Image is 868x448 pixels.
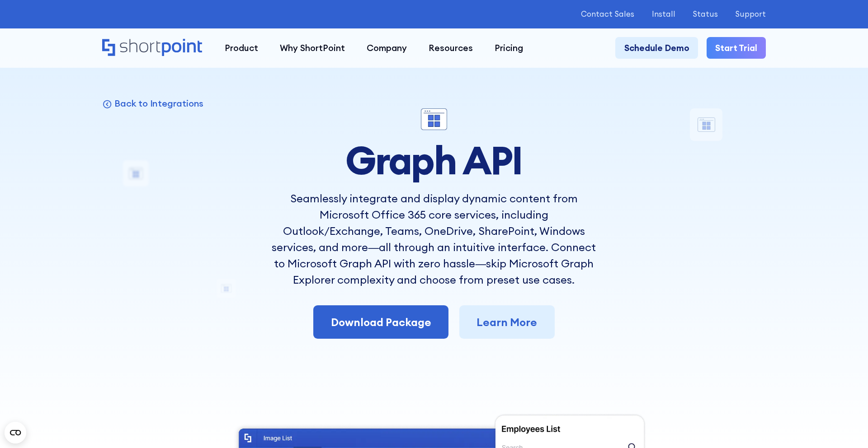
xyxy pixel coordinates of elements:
[652,10,675,19] a: Install
[581,10,634,19] a: Contact Sales
[735,10,766,19] a: Support
[707,37,766,59] a: Start Trial
[693,10,718,19] a: Status
[421,108,447,130] img: Graph API
[114,98,203,109] p: Back to Integrations
[356,37,418,59] a: Company
[102,98,204,109] a: Back to Integrations
[269,37,356,59] a: Why ShortPoint
[367,42,407,55] div: Company
[615,37,698,59] a: Schedule Demo
[280,42,345,55] div: Why ShortPoint
[271,190,597,288] p: Seamlessly integrate and display dynamic content from Microsoft Office 365 core services, includi...
[102,39,203,58] a: Home
[225,42,258,55] div: Product
[484,37,534,59] a: Pricing
[459,305,555,339] a: Learn More
[418,37,484,59] a: Resources
[271,139,597,182] h1: Graph API
[495,42,523,55] div: Pricing
[214,37,269,59] a: Product
[313,305,448,339] a: Download Package
[429,42,473,55] div: Resources
[5,422,26,443] button: Open CMP widget
[705,343,868,448] iframe: Chat Widget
